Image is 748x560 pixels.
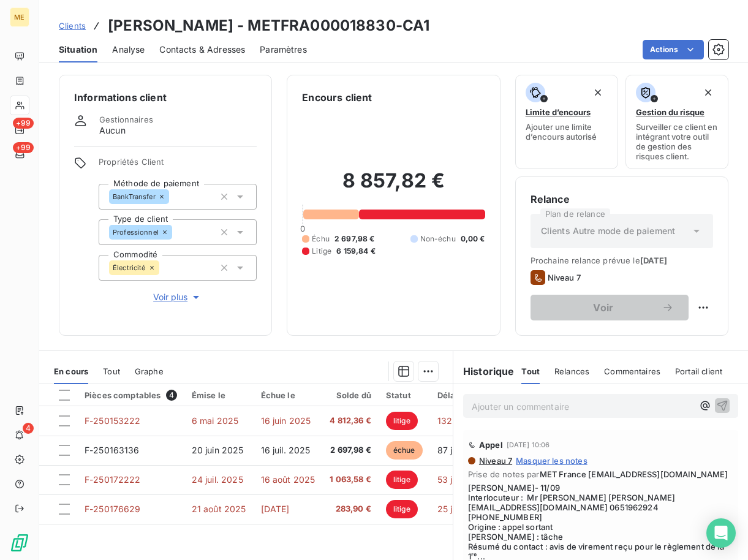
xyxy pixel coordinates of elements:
span: Clients [59,21,86,31]
button: Voir plus [99,290,257,304]
div: Pièces comptables [85,390,177,401]
span: 20 juin 2025 [192,445,244,455]
span: Non-échu [420,233,456,244]
span: 6 mai 2025 [192,415,239,426]
span: 283,90 € [330,503,371,515]
div: Échue le [261,390,315,400]
span: Contacts & Adresses [159,44,245,56]
span: Masquer les notes [516,456,587,466]
span: BankTransfer [113,193,156,200]
span: litige [386,471,418,489]
span: 4 [23,423,34,434]
span: Propriétés Client [99,157,257,174]
div: Statut [386,390,423,400]
span: 53 j [437,474,453,485]
span: 4 [166,390,177,401]
span: Niveau 7 [548,273,581,282]
span: 1 063,58 € [330,474,371,486]
span: 24 juil. 2025 [192,474,243,485]
span: Niveau 7 [478,456,512,466]
span: Tout [103,366,120,376]
div: Émise le [192,390,246,400]
h6: Encours client [302,90,372,105]
span: 4 812,36 € [330,415,371,427]
span: Voir [545,303,662,312]
span: 21 août 2025 [192,504,246,514]
span: MET France [EMAIL_ADDRESS][DOMAIN_NAME] [540,469,728,479]
div: ME [10,7,29,27]
span: 87 j [437,445,453,455]
span: En cours [54,366,88,376]
span: Analyse [112,44,145,56]
h6: Informations client [74,90,257,105]
span: Appel [479,440,503,450]
span: Électricité [113,264,146,271]
h6: Historique [453,364,515,379]
span: 2 697,98 € [330,444,371,456]
a: Clients [59,20,86,32]
span: Prochaine relance prévue le [531,255,713,265]
span: F-250172222 [85,474,141,485]
button: Actions [643,40,704,59]
span: 25 j [437,504,453,514]
span: échue [386,441,423,460]
span: Surveiller ce client en intégrant votre outil de gestion des risques client. [636,122,718,161]
div: Solde dû [330,390,371,400]
h3: [PERSON_NAME] - METFRA000018830-CA1 [108,15,429,37]
span: 6 159,84 € [336,246,376,257]
span: Paramètres [260,44,307,56]
span: Litige [312,246,331,257]
span: 16 août 2025 [261,474,315,485]
span: Prise de notes par [468,469,733,479]
span: +99 [13,118,34,129]
span: Aucun [99,124,126,137]
h2: 8 857,82 € [302,168,485,205]
input: Ajouter une valeur [172,227,182,238]
span: F-250153222 [85,415,141,426]
img: Logo LeanPay [10,533,29,553]
span: 16 juil. 2025 [261,445,311,455]
button: Voir [531,295,689,320]
span: Portail client [675,366,722,376]
button: Limite d’encoursAjouter une limite d’encours autorisé [515,75,618,169]
span: Limite d’encours [526,107,591,117]
button: Gestion du risqueSurveiller ce client en intégrant votre outil de gestion des risques client. [625,75,728,169]
span: F-250163136 [85,445,140,455]
span: 16 juin 2025 [261,415,311,426]
span: 0,00 € [461,233,485,244]
span: Graphe [135,366,164,376]
span: Situation [59,44,97,56]
span: F-250176629 [85,504,141,514]
span: [DATE] [640,255,668,265]
span: [DATE] 10:06 [507,441,550,448]
span: Gestion du risque [636,107,705,117]
input: Ajouter une valeur [169,191,179,202]
span: Échu [312,233,330,244]
span: Tout [521,366,540,376]
span: Commentaires [604,366,660,376]
span: litige [386,500,418,518]
span: litige [386,412,418,430]
span: Clients Autre mode de paiement [541,225,676,237]
span: +99 [13,142,34,153]
span: Gestionnaires [99,115,153,124]
span: [DATE] [261,504,290,514]
input: Ajouter une valeur [159,262,169,273]
span: 0 [300,224,305,233]
div: Délai [437,390,470,400]
span: 132 j [437,415,457,426]
h6: Relance [531,192,713,206]
span: 2 697,98 € [334,233,375,244]
span: Voir plus [153,291,202,303]
span: Professionnel [113,229,159,236]
span: Relances [554,366,589,376]
div: Open Intercom Messenger [706,518,736,548]
span: Ajouter une limite d’encours autorisé [526,122,608,142]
